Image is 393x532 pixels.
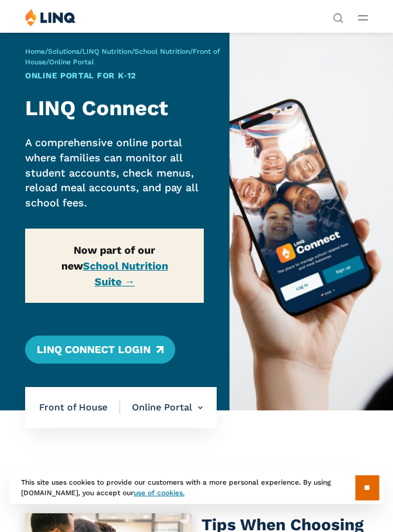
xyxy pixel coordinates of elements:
strong: Now part of our new [61,244,168,288]
a: use of cookies. [134,489,185,497]
a: Home [25,47,45,56]
img: LINQ | K‑12 Software [25,8,76,26]
a: School Nutrition [134,47,190,56]
li: Online Portal [120,387,203,428]
button: Open Main Menu [358,11,368,24]
span: Online Portal [49,58,94,66]
strong: LINQ Connect [25,96,168,120]
h1: Online Portal for K‑12 [25,70,204,82]
nav: Utility Navigation [333,8,343,22]
p: A comprehensive online portal where families can monitor all student accounts, check menus, reloa... [25,135,204,210]
a: School Nutrition Suite → [83,260,168,288]
span: Front of House [39,401,120,414]
span: / / / / / [25,47,220,66]
a: LINQ Nutrition [82,47,131,56]
button: Open Search Bar [333,12,343,22]
div: This site uses cookies to provide our customers with a more personal experience. By using [DOMAIN... [9,471,384,504]
a: LINQ Connect Login [25,336,175,364]
a: Solutions [48,47,79,56]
